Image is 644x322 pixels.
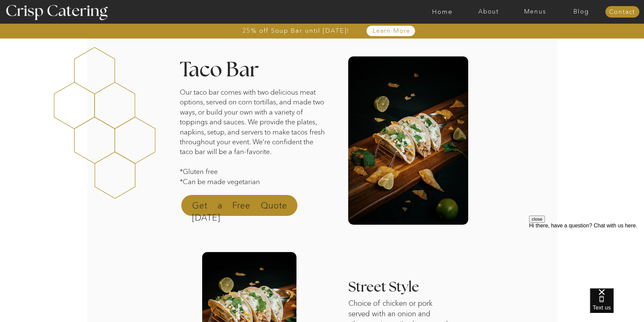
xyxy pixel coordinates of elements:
h3: Street Style [348,280,456,295]
a: About [466,8,512,15]
h2: Taco Bar [180,60,310,78]
a: Home [419,8,466,15]
iframe: podium webchat widget bubble [590,288,644,322]
a: Learn More [357,28,426,34]
iframe: podium webchat widget prompt [529,216,644,297]
a: Blog [558,8,604,15]
a: Contact [605,9,639,16]
a: 25% off Soup Bar until [DATE]! [218,27,374,34]
a: Menus [512,8,558,15]
a: Get a Free Quote [DATE] [192,199,287,216]
p: Our taco bar comes with two delicious meat options, served on corn tortillas, and made two ways, ... [180,87,328,193]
